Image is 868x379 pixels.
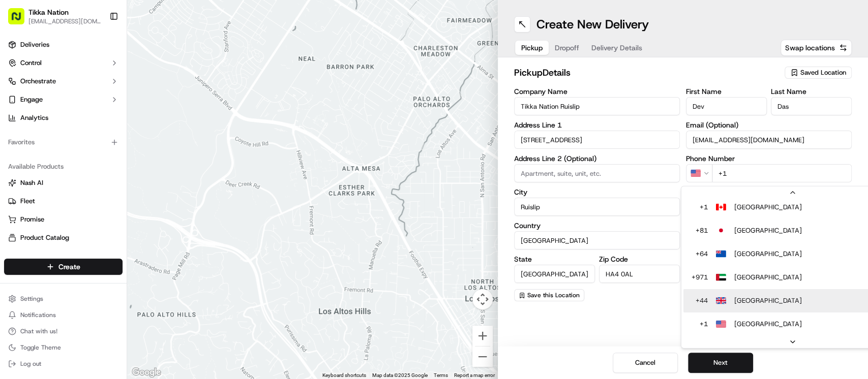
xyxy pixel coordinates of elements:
p: [GEOGRAPHIC_DATA] [734,296,802,305]
a: Powered byPylon [72,172,123,180]
p: + 1 [692,320,708,329]
p: + 44 [692,296,708,305]
p: Welcome 👋 [10,41,185,57]
div: 📗 [10,148,18,156]
div: We're available if you need us! [35,107,129,115]
p: [GEOGRAPHIC_DATA] [734,273,802,282]
div: 💻 [86,148,94,156]
p: + 971 [692,273,708,282]
span: Pylon [101,172,123,180]
span: API Documentation [96,147,163,157]
img: Nash [10,10,31,30]
img: 1736555255976-a54dd68f-1ca7-489b-9aae-adbdc363a1c4 [10,97,28,115]
p: + 81 [692,226,708,235]
button: Start new chat [173,100,185,112]
input: Got a question? Start typing here... [26,66,183,76]
div: Start new chat [35,97,167,107]
p: [GEOGRAPHIC_DATA] [734,203,802,212]
span: Knowledge Base [20,147,78,157]
p: [GEOGRAPHIC_DATA] [734,226,802,235]
p: + 64 [692,249,708,259]
a: 💻API Documentation [82,143,167,162]
p: [GEOGRAPHIC_DATA] [734,320,802,329]
p: + 1 [692,203,708,212]
a: 📗Knowledge Base [6,143,82,162]
p: [GEOGRAPHIC_DATA] [734,249,802,259]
